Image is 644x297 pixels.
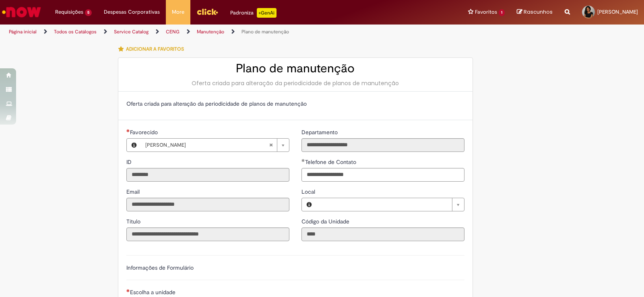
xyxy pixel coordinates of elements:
a: Página inicial [9,29,37,35]
a: Limpar campo Local [316,198,464,211]
a: Manutenção [197,29,224,35]
span: [PERSON_NAME] [597,8,638,15]
input: ID [126,168,289,182]
span: More [172,8,184,16]
span: Escolha a unidade [130,289,177,296]
span: Telefone de Contato [305,158,358,166]
button: Local, Visualizar este registro [302,198,316,211]
input: Código da Unidade [301,227,464,241]
span: Somente leitura - Título [126,218,142,225]
span: [PERSON_NAME] [145,139,269,152]
h2: Plano de manutenção [126,62,464,75]
label: Somente leitura - Código da Unidade [301,217,351,225]
input: Título [126,227,289,241]
span: Rascunhos [524,8,553,16]
span: Adicionar a Favoritos [126,46,184,52]
span: Obrigatório Preenchido [126,129,130,132]
span: Requisições [55,8,83,16]
p: +GenAi [257,8,277,18]
a: Todos os Catálogos [54,29,97,35]
label: Informações de Formulário [126,264,194,271]
span: 5 [85,9,92,16]
input: Telefone de Contato [301,168,464,182]
a: CENG [166,29,180,35]
ul: Trilhas de página [6,25,423,39]
img: click_logo_yellow_360x200.png [196,6,218,18]
span: Necessários [126,289,130,292]
button: Adicionar a Favoritos [118,41,188,57]
a: Rascunhos [517,8,553,16]
span: Somente leitura - Departamento [301,129,339,136]
span: Somente leitura - ID [126,158,133,166]
label: Somente leitura - Departamento [301,128,339,136]
img: ServiceNow [1,4,42,20]
span: Obrigatório Preenchido [301,159,305,162]
button: Favorecido, Visualizar este registro Gabriely Da Silva Pinto [127,139,141,152]
span: Favoritos [475,8,497,16]
div: Oferta criada para alteração da periodicidade de planos de manutenção [126,79,464,87]
span: Local [301,188,317,195]
span: Necessários - Favorecido [130,129,159,136]
input: Departamento [301,138,464,152]
a: Plano de manutenção [242,29,289,35]
abbr: Limpar campo Favorecido [265,139,277,152]
div: Padroniza [230,8,277,18]
label: Somente leitura - Email [126,188,141,196]
input: Email [126,198,289,211]
label: Somente leitura - ID [126,158,133,166]
a: [PERSON_NAME]Limpar campo Favorecido [141,139,289,152]
span: Somente leitura - Código da Unidade [301,218,351,225]
span: 1 [499,9,505,16]
p: Oferta criada para alteração da periodicidade de planos de manutenção [126,100,464,108]
label: Somente leitura - Título [126,217,142,225]
a: Service Catalog [114,29,149,35]
span: Despesas Corporativas [104,8,160,16]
